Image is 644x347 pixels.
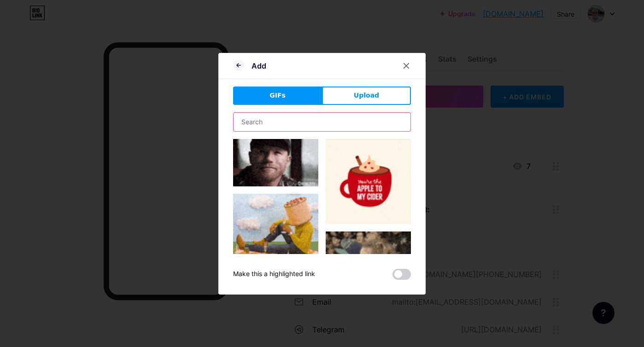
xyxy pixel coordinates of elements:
[233,194,318,259] img: Gihpy
[252,60,266,71] div: Add
[233,139,318,187] img: Gihpy
[326,231,411,317] img: Gihpy
[326,139,411,224] img: Gihpy
[354,91,379,100] span: Upload
[233,269,315,280] div: Make this a highlighted link
[233,87,322,105] button: GIFs
[234,113,410,131] input: Search
[322,87,411,105] button: Upload
[269,91,286,100] span: GIFs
